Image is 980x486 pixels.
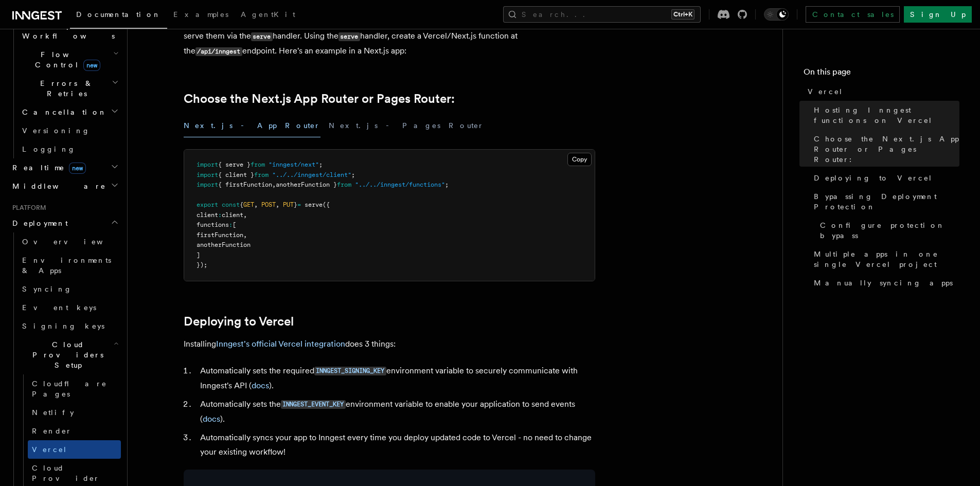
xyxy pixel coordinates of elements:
a: Choose the Next.js App Router or Pages Router: [184,92,455,106]
a: Documentation [70,3,167,29]
span: , [243,231,247,239]
span: : [218,211,222,219]
button: Steps & Workflows [18,16,121,45]
a: Multiple apps in one single Vercel project [810,245,959,274]
button: Errors & Retries [18,74,121,103]
a: docs [203,414,220,424]
span: , [272,181,276,188]
span: Manually syncing apps [814,278,953,288]
span: = [297,201,301,208]
a: Versioning [18,121,121,140]
a: Examples [167,3,235,28]
span: Render [32,427,72,435]
button: Realtimenew [8,158,121,177]
span: Netlify [32,408,74,417]
span: Platform [8,204,46,212]
p: After you've written your functions using or Vercel's functions within your project, you need to ... [184,14,595,59]
span: [ [233,221,236,228]
code: serve [338,32,360,41]
a: INNGEST_EVENT_KEY [281,399,346,409]
span: Signing keys [22,322,104,330]
span: const [222,201,240,208]
span: { [240,201,243,208]
a: Signing keys [18,317,121,335]
a: Syncing [18,280,121,298]
span: Logging [22,145,76,153]
span: Flow Control [18,49,113,70]
span: Configure protection bypass [820,220,959,241]
span: "../../inngest/client" [272,171,351,178]
code: INNGEST_SIGNING_KEY [314,367,386,375]
span: firstFunction [197,231,243,239]
a: Render [28,422,121,440]
button: Toggle dark mode [764,8,789,21]
span: ; [445,181,449,188]
span: , [276,201,279,208]
button: Next.js - Pages Router [329,114,484,137]
a: Deploying to Vercel [184,314,294,329]
button: Flow Controlnew [18,45,121,74]
span: { client } [218,171,254,178]
span: new [69,163,86,174]
button: Search...Ctrl+K [503,6,701,23]
a: docs [252,381,269,390]
a: Contact sales [806,6,900,23]
li: Automatically sets the environment variable to enable your application to send events ( ). [197,397,595,426]
span: Documentation [76,10,161,19]
span: anotherFunction } [276,181,337,188]
span: PUT [283,201,294,208]
span: client [197,211,218,219]
span: Environments & Apps [22,256,111,275]
span: Overview [22,238,128,246]
span: Bypassing Deployment Protection [814,191,959,212]
span: Vercel [808,86,843,97]
h4: On this page [804,66,959,82]
span: "../../inngest/functions" [355,181,445,188]
span: Steps & Workflows [18,21,115,41]
code: /api/inngest [195,47,242,56]
span: Cloud Providers Setup [18,339,114,370]
span: ({ [323,201,330,208]
span: : [229,221,233,228]
span: , [243,211,247,219]
a: Cloudflare Pages [28,374,121,403]
a: Bypassing Deployment Protection [810,187,959,216]
code: serve [251,32,273,41]
span: Middleware [8,181,106,191]
span: export [197,201,218,208]
span: ] [197,251,200,259]
span: ; [319,161,323,168]
code: INNGEST_EVENT_KEY [281,400,346,409]
a: Configure protection bypass [816,216,959,245]
span: }); [197,261,207,268]
a: Event keys [18,298,121,317]
span: functions [197,221,229,228]
li: Automatically syncs your app to Inngest every time you deploy updated code to Vercel - no need to... [197,430,595,459]
span: import [197,161,218,168]
span: } [294,201,297,208]
span: Versioning [22,127,90,135]
button: Middleware [8,177,121,195]
span: GET [243,201,254,208]
button: Next.js - App Router [184,114,320,137]
span: client [222,211,243,219]
a: Choose the Next.js App Router or Pages Router: [810,130,959,169]
a: Deploying to Vercel [810,169,959,187]
span: Multiple apps in one single Vercel project [814,249,959,269]
a: Hosting Inngest functions on Vercel [810,101,959,130]
span: Deployment [8,218,68,228]
span: from [251,161,265,168]
span: new [83,60,100,71]
span: serve [305,201,323,208]
a: Overview [18,232,121,251]
a: AgentKit [235,3,301,28]
a: INNGEST_SIGNING_KEY [314,366,386,375]
span: anotherFunction [197,241,251,248]
span: Examples [173,10,228,19]
span: Deploying to Vercel [814,173,933,183]
a: Vercel [28,440,121,459]
span: import [197,181,218,188]
button: Cloud Providers Setup [18,335,121,374]
span: Syncing [22,285,72,293]
span: Vercel [32,445,67,454]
